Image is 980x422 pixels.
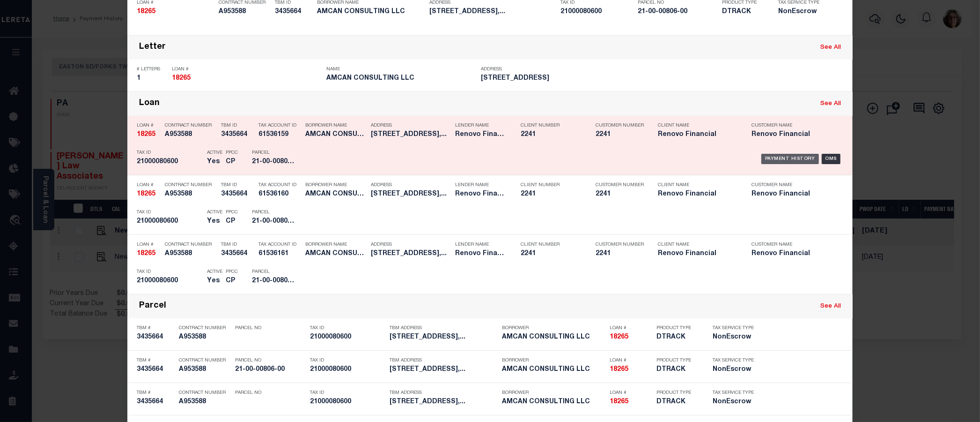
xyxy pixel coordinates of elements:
[172,67,322,72] p: Loan #
[137,358,174,363] p: TBM #
[481,67,631,72] p: Address
[455,182,507,188] p: Lender Name
[139,42,166,53] div: Letter
[137,277,202,285] h5: 21000080600
[258,190,301,198] h5: 61536160
[658,250,737,258] h5: Renovo Financial
[252,150,294,156] p: Parcel
[820,45,841,51] a: See All
[390,366,497,374] h5: 604 Glenfield Avenue Glenolden,...
[305,242,366,248] p: Borrower Name
[179,366,230,374] h5: A953588
[137,250,155,257] strong: 18265
[656,366,699,374] h5: DTRACK
[752,190,831,198] h5: Renovo Financial
[137,366,174,374] h5: 3435664
[610,366,628,373] strong: 18265
[820,303,841,309] a: See All
[390,398,497,406] h5: 604 Glenfield Avenue Glenolden,...
[235,325,305,331] p: Parcel No
[179,390,230,396] p: Contract Number
[221,190,254,198] h5: 3435664
[317,8,425,16] h5: AMCAN CONSULTING LLC
[305,123,366,128] p: Borrower Name
[610,333,652,341] h5: 18265
[207,218,221,226] h5: Yes
[165,123,216,128] p: Contract Number
[137,325,174,331] p: TBM #
[221,123,254,128] p: TBM ID
[638,8,717,16] h5: 21-00-00806-00
[137,123,160,128] p: Loan #
[502,366,605,374] h5: AMCAN CONSULTING LLC
[172,75,322,83] h5: 18265
[656,333,699,341] h5: DTRACK
[165,131,216,139] h5: A953588
[371,242,450,248] p: Address
[713,366,755,374] h5: NonEscrow
[165,250,216,258] h5: A953588
[207,158,221,166] h5: Yes
[390,390,497,396] p: TBM Address
[305,250,366,258] h5: AMCAN CONSULTING LLC
[752,131,831,139] h5: Renovo Financial
[258,250,301,258] h5: 61536161
[252,277,294,285] h5: 21-00-00806-00
[258,131,301,139] h5: 61536159
[658,182,737,188] p: Client Name
[596,250,642,258] h5: 2241
[252,158,294,166] h5: 21-00-00806-00
[596,131,642,139] h5: 2241
[137,131,155,138] strong: 18265
[752,250,831,258] h5: Renovo Financial
[226,269,238,275] p: PPCC
[226,277,238,285] h5: CP
[596,190,642,198] h5: 2241
[521,131,582,139] h5: 2241
[252,218,294,226] h5: 21-00-00806-00
[235,358,305,363] p: Parcel No
[596,242,644,248] p: Customer Number
[179,333,230,341] h5: A953588
[481,75,631,83] h5: 307 Peel Road
[713,398,755,406] h5: NonEscrow
[455,123,507,128] p: Lender Name
[713,333,755,341] h5: NonEscrow
[207,269,222,275] p: Active
[137,131,160,139] h5: 18265
[390,325,497,331] p: TBM Address
[521,250,582,258] h5: 2241
[137,158,202,166] h5: 21000080600
[137,8,155,15] strong: 18265
[137,269,202,275] p: Tax ID
[137,182,160,188] p: Loan #
[252,269,294,275] p: Parcel
[139,98,160,109] div: Loan
[310,398,385,406] h5: 21000080600
[221,242,254,248] p: TBM ID
[310,366,385,374] h5: 21000080600
[502,390,605,396] p: Borrower
[226,210,238,215] p: PPCC
[165,242,216,248] p: Contract Number
[610,399,628,405] strong: 18265
[207,150,222,156] p: Active
[455,131,507,139] h5: Renovo Financial
[752,242,831,248] p: Customer Name
[656,325,699,331] p: Product Type
[305,131,366,139] h5: AMCAN CONSULTING LLC
[305,182,366,188] p: Borrower Name
[610,398,652,406] h5: 18265
[371,123,450,128] p: Address
[219,8,270,16] h5: A953588
[371,131,450,139] h5: 604 Glenfield Avenue Glenolden,...
[560,8,633,16] h5: 21000080600
[137,250,160,258] h5: 18265
[310,390,385,396] p: Tax ID
[713,358,755,363] p: Tax Service Type
[502,358,605,363] p: Borrower
[207,277,221,285] h5: Yes
[310,333,385,341] h5: 21000080600
[455,190,507,198] h5: Renovo Financial
[822,154,841,164] div: OMS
